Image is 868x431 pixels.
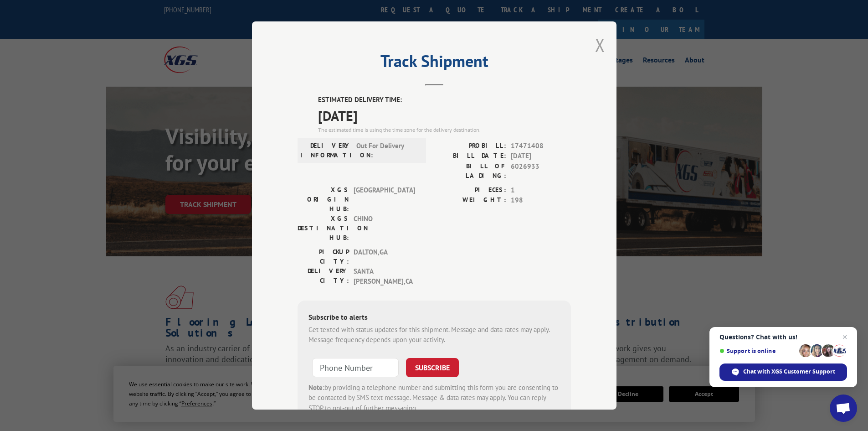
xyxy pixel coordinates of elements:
[308,383,324,392] strong: Note:
[839,332,850,343] span: Close chat
[719,363,847,381] div: Chat with XGS Customer Support
[298,185,349,214] label: XGS ORIGIN HUB:
[434,161,506,181] label: BILL OF LADING:
[298,266,349,287] label: DELIVERY CITY:
[298,247,349,266] label: PICKUP CITY:
[308,325,560,345] div: Get texted with status updates for this shipment. Message and data rates may apply. Message frequ...
[595,33,605,57] button: Close modal
[298,214,349,243] label: XGS DESTINATION HUB:
[434,195,506,206] label: WEIGHT:
[511,161,571,181] span: 6026933
[318,126,571,134] div: The estimated time is using the time zone for the delivery destination.
[719,348,796,354] span: Support is online
[434,151,506,161] label: BILL DATE:
[354,185,415,214] span: [GEOGRAPHIC_DATA]
[511,141,571,151] span: 17471408
[434,141,506,151] label: PROBILL:
[719,333,847,341] span: Questions? Chat with us!
[300,141,352,160] label: DELIVERY INFORMATION:
[743,368,835,376] span: Chat with XGS Customer Support
[406,358,459,377] button: SUBSCRIBE
[356,141,418,160] span: Out For Delivery
[511,185,571,196] span: 1
[830,395,857,422] div: Open chat
[308,312,560,325] div: Subscribe to alerts
[354,266,415,287] span: SANTA [PERSON_NAME] , CA
[298,55,571,72] h2: Track Shipment
[511,151,571,161] span: [DATE]
[434,185,506,196] label: PIECES:
[308,383,560,414] div: by providing a telephone number and submitting this form you are consenting to be contacted by SM...
[354,247,415,266] span: DALTON , GA
[511,195,571,206] span: 198
[318,105,571,126] span: [DATE]
[318,95,571,105] label: ESTIMATED DELIVERY TIME:
[354,214,415,243] span: CHINO
[312,358,399,377] input: Phone Number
